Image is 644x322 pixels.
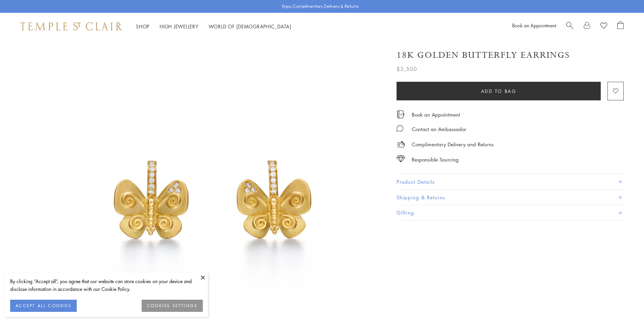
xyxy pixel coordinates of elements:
div: Responsible Sourcing [412,155,459,164]
img: icon_sourcing.svg [397,155,405,162]
button: ACCEPT ALL COOKIES [10,300,77,312]
button: COOKIES SETTINGS [142,300,203,312]
nav: Main navigation [136,22,291,31]
a: ShopShop [136,23,149,30]
a: Open Shopping Bag [617,21,624,31]
div: Contact an Ambassador [412,125,466,133]
a: Book an Appointment [512,22,556,29]
a: Search [566,21,573,31]
img: MessageIcon-01_2.svg [397,125,403,132]
p: Enjoy Complimentary Delivery & Returns [282,3,359,10]
img: icon_delivery.svg [397,140,405,149]
img: icon_appointment.svg [397,110,405,118]
a: Book an Appointment [412,111,460,118]
img: Temple St. Clair [20,22,122,30]
p: Complimentary Delivery and Returns [412,140,494,149]
button: Add to bag [397,82,601,100]
h1: 18K Golden Butterfly Earrings [397,49,570,61]
div: By clicking “Accept all”, you agree that our website can store cookies on your device and disclos... [10,277,203,293]
span: $3,500 [397,65,417,73]
a: High JewelleryHigh Jewellery [160,23,198,30]
iframe: Gorgias live chat messenger [610,290,637,315]
button: Product Details [397,174,624,190]
span: Add to bag [481,88,517,95]
button: Gifting [397,205,624,220]
a: World of [DEMOGRAPHIC_DATA]World of [DEMOGRAPHIC_DATA] [209,23,291,30]
a: View Wishlist [600,21,607,31]
button: Shipping & Returns [397,190,624,205]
